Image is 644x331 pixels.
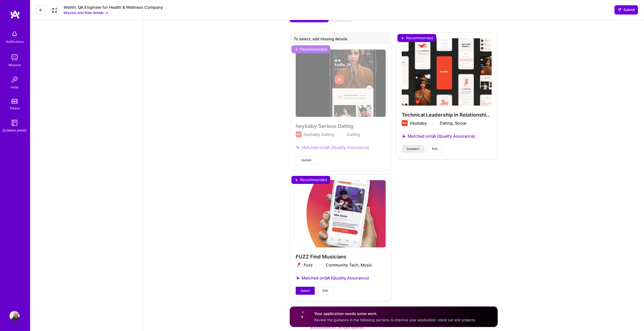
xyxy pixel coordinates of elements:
img: tokens [12,99,18,104]
div: Tokens [10,106,20,111]
div: Notifications [6,39,24,44]
span: Select [301,288,310,293]
span: Update [301,158,311,162]
div: [DOMAIN_NAME] [3,128,27,133]
button: Deselect [402,145,424,153]
img: teamwork [10,52,20,62]
span: Review the guidance in the following sections to improve your application: stand out and projects. [314,318,476,322]
button: Edit [317,287,333,295]
button: Edit [427,145,443,153]
img: Company Logo [50,5,60,15]
span: Edit [432,147,438,151]
div: Missions [9,62,21,68]
img: logo [10,10,20,19]
img: User Avatar [10,311,20,321]
div: Wellth: QA Engineer for Health & Wellness Company [64,5,163,10]
h4: Your application needs some work. [314,311,476,316]
button: Select [296,287,315,295]
button: Mission and Role details → [64,10,108,15]
span: Submit [617,7,635,12]
a: User Avatar [8,311,21,321]
span: Edit [323,288,328,293]
div: To select, add missing details [290,32,392,47]
i: icon SendLight [617,8,621,12]
button: Update [296,156,317,164]
i: icon LeftArrowDark [39,8,43,12]
span: Deselect [407,147,419,151]
img: bell [10,29,20,39]
div: Invite [11,85,19,90]
button: Submit [614,5,638,14]
img: guide book [10,118,20,128]
img: Invite [10,75,20,85]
